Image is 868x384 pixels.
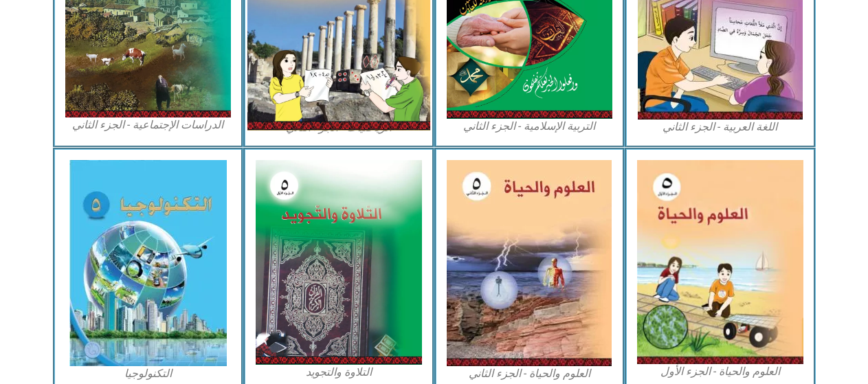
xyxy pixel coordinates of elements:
figcaption: الدراسات الإجتماعية - الجزء الثاني [65,117,232,133]
figcaption: التربية الإسلامية - الجزء الثاني [447,119,613,134]
figcaption: العلوم والحياة - الجزء الثاني [447,366,613,381]
figcaption: اللغة العربية - الجزء الثاني [637,120,803,135]
figcaption: التلاوة والتجويد [256,365,422,380]
figcaption: التكنولوجيا [65,366,232,381]
figcaption: العلوم والحياة - الجزء الأول [637,364,803,379]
